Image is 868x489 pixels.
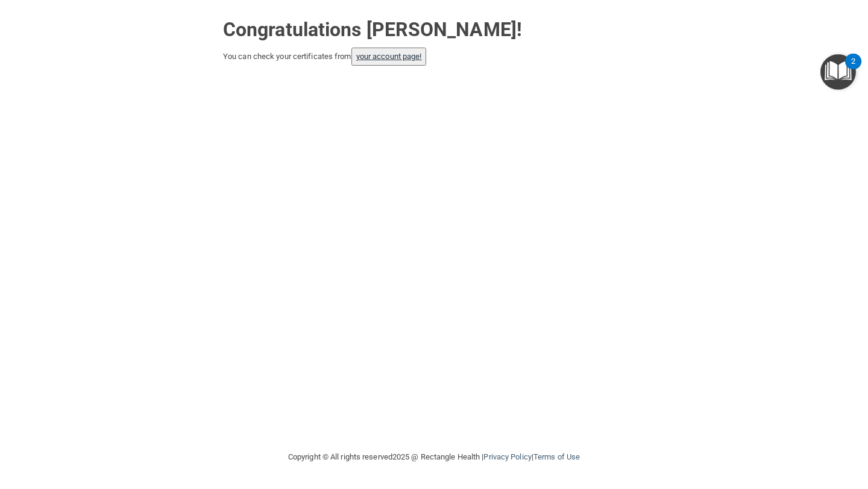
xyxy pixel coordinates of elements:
[483,452,531,461] a: Privacy Policy
[356,52,422,61] a: your account page!
[214,438,654,476] div: Copyright © All rights reserved 2025 @ Rectangle Health | |
[851,61,855,77] div: 2
[820,54,856,90] button: Open Resource Center, 2 new notifications
[223,18,522,41] strong: Congratulations [PERSON_NAME]!
[351,48,427,66] button: your account page!
[223,48,645,66] div: You can check your certificates from
[533,452,580,461] a: Terms of Use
